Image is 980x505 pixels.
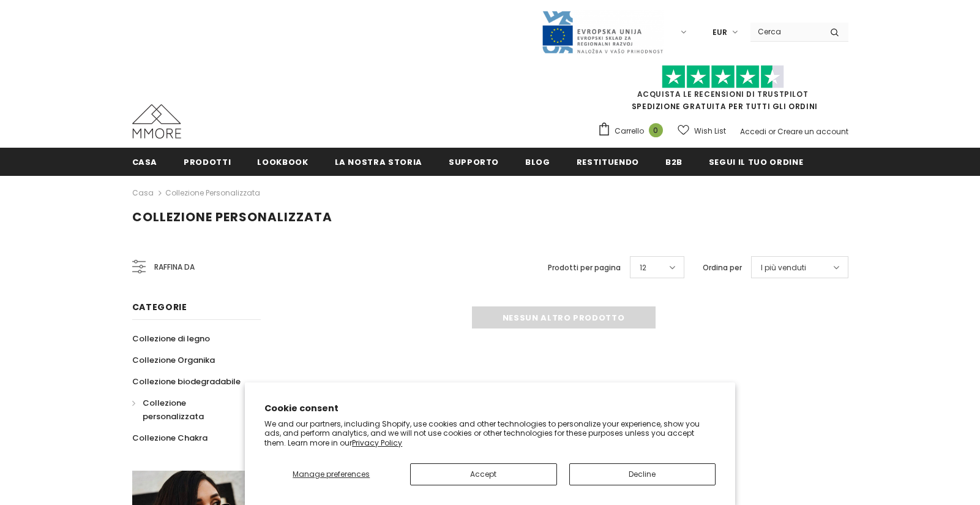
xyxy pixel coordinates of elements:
[577,148,639,175] a: Restituendo
[761,262,806,274] span: I più venduti
[768,126,776,137] span: or
[662,65,784,89] img: Fidati di Pilot Stars
[352,438,402,448] a: Privacy Policy
[132,333,210,344] span: Collezione di legno
[257,148,308,175] a: Lookbook
[154,260,195,274] span: Raffina da
[548,262,621,274] label: Prodotti per pagina
[569,463,716,485] button: Decline
[132,427,208,449] a: Collezione Chakra
[264,419,716,448] p: We and our partners, including Shopify, use cookies and other technologies to personalize your ex...
[143,397,204,422] span: Collezione personalizzata
[597,122,669,140] a: Carrello 0
[132,376,241,387] span: Collezione biodegradabile
[410,463,556,485] button: Accept
[335,148,422,175] a: La nostra storia
[264,402,716,415] h2: Cookie consent
[184,148,231,175] a: Prodotti
[132,186,154,200] a: Casa
[132,328,210,349] a: Collezione di legno
[649,123,663,137] span: 0
[264,463,398,485] button: Manage preferences
[703,262,742,274] label: Ordina per
[184,156,231,168] span: Prodotti
[541,10,664,55] img: Javni Razpis
[335,156,422,168] span: La nostra storia
[541,26,664,37] a: Javni Razpis
[637,89,809,99] a: Acquista le recensioni di TrustPilot
[665,148,683,175] a: B2B
[640,262,646,274] span: 12
[132,156,158,168] span: Casa
[132,349,215,371] a: Collezione Organika
[132,354,215,366] span: Collezione Organika
[132,392,247,427] a: Collezione personalizzata
[577,156,639,168] span: Restituendo
[615,125,644,137] span: Carrello
[597,70,848,112] span: SPEDIZIONE GRATUITA PER TUTTI GLI ORDINI
[449,156,499,168] span: supporto
[132,148,158,175] a: Casa
[132,432,208,444] span: Collezione Chakra
[132,104,181,139] img: Casi MMORE
[257,156,308,168] span: Lookbook
[525,148,550,175] a: Blog
[740,126,766,137] a: Accedi
[750,23,821,40] input: Search Site
[293,469,370,479] span: Manage preferences
[525,156,550,168] span: Blog
[709,156,803,168] span: Segui il tuo ordine
[678,120,726,142] a: Wish List
[165,188,260,198] a: Collezione personalizzata
[694,125,726,137] span: Wish List
[132,371,241,392] a: Collezione biodegradabile
[449,148,499,175] a: supporto
[709,148,803,175] a: Segui il tuo ordine
[132,208,332,226] span: Collezione personalizzata
[665,156,683,168] span: B2B
[713,26,727,39] span: EUR
[132,301,187,313] span: Categorie
[777,126,848,137] a: Creare un account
